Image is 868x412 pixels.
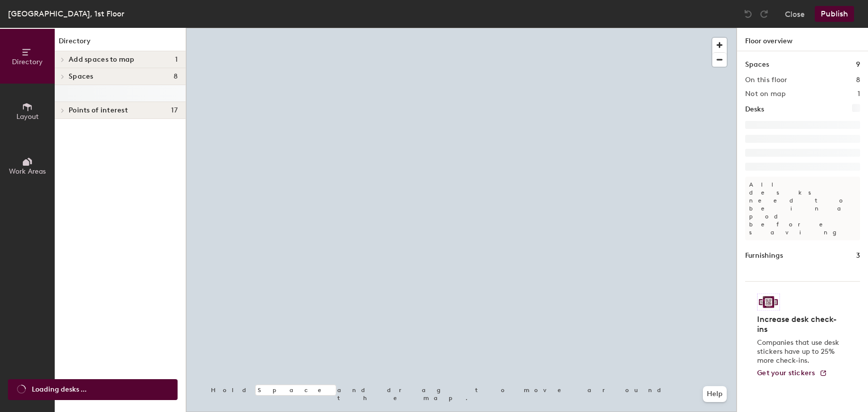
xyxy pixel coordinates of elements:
h2: 1 [858,90,860,98]
h1: Directory [55,36,186,51]
span: Get your stickers [757,369,815,377]
button: Publish [815,6,854,22]
span: Work Areas [9,167,46,176]
p: All desks need to be in a pod before saving [745,177,860,240]
span: Spaces [69,73,94,81]
span: 17 [171,106,178,114]
h1: 9 [856,59,860,70]
h4: Increase desk check-ins [757,314,842,334]
span: Points of interest [69,106,128,114]
h2: On this floor [745,76,787,84]
span: Add spaces to map [69,56,135,64]
p: Companies that use desk stickers have up to 25% more check-ins. [757,338,842,365]
button: Help [703,386,727,402]
span: Layout [16,112,39,121]
h1: Spaces [745,59,769,70]
div: [GEOGRAPHIC_DATA], 1st Floor [8,7,124,20]
h2: 8 [856,76,860,84]
h1: Floor overview [737,28,868,51]
h1: Desks [745,104,764,115]
h1: 3 [856,250,860,261]
h2: Not on map [745,90,785,98]
a: Get your stickers [757,369,827,378]
span: 8 [174,73,178,81]
span: Directory [12,58,43,66]
span: Loading desks ... [32,384,87,395]
img: Undo [743,9,753,19]
img: Redo [759,9,769,19]
img: Sticker logo [757,294,780,310]
span: 1 [175,56,178,64]
button: Close [785,6,805,22]
h1: Furnishings [745,250,783,261]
